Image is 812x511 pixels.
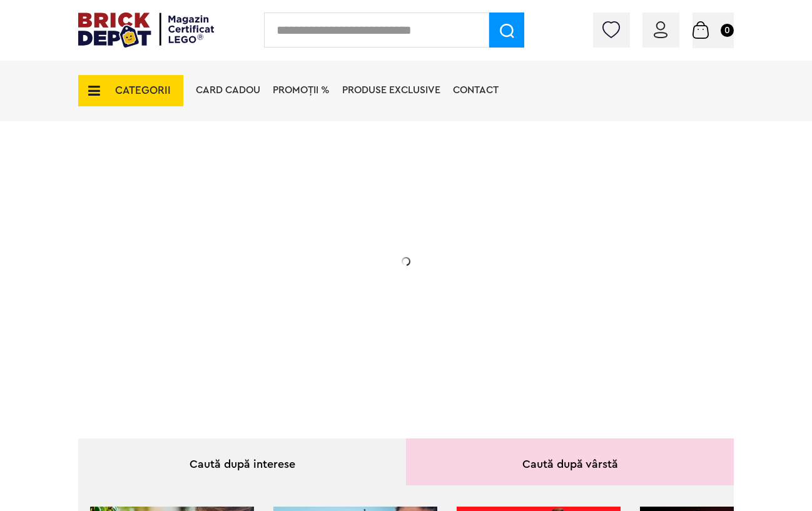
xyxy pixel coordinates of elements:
[78,438,406,485] div: Caută după interese
[196,85,260,95] a: Card Cadou
[342,85,440,95] a: Produse exclusive
[167,247,417,300] h2: Seria de sărbători: Fantomă luminoasă. Promoția este valabilă în perioada [DATE] - [DATE].
[167,328,417,343] div: Află detalii
[115,85,171,96] span: CATEGORII
[453,85,499,95] a: Contact
[273,85,330,95] a: PROMOȚII %
[721,24,734,37] small: 0
[167,190,417,235] h1: Cadou VIP 40772
[406,438,734,485] div: Caută după vârstă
